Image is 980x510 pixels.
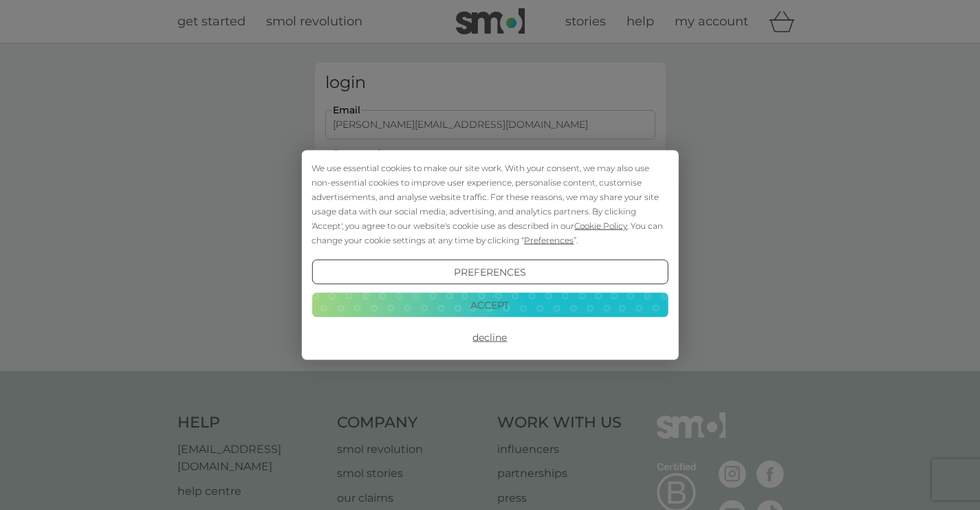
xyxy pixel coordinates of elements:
button: Accept [312,292,668,317]
button: Preferences [312,260,668,285]
button: Decline [312,325,668,350]
div: We use essential cookies to make our site work. With your consent, we may also use non-essential ... [312,161,668,247]
span: Cookie Policy [574,221,627,231]
div: Cookie Consent Prompt [301,151,678,360]
span: Preferences [524,235,574,245]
